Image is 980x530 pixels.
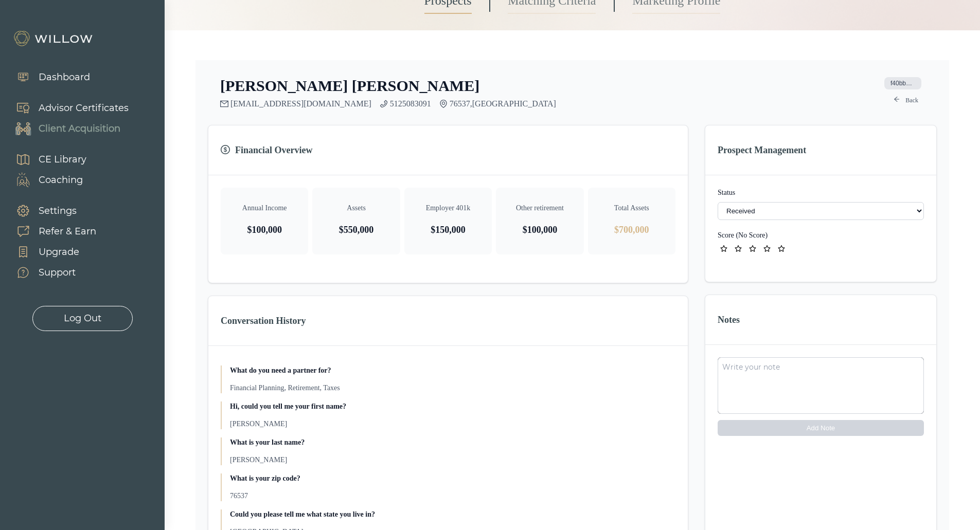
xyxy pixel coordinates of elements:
[596,203,667,213] p: Total Assets
[5,170,86,190] a: Coaching
[413,203,484,213] p: Employer 401k
[413,223,484,237] p: $150,000
[230,491,675,501] p: 76537
[5,242,96,262] a: Upgrade
[718,230,768,241] button: ID
[775,243,788,255] button: star
[39,70,90,84] div: Dashboard
[39,153,86,167] div: CE Library
[39,173,83,187] div: Coaching
[320,223,391,237] p: $550,000
[732,243,744,255] button: star
[13,30,95,47] img: Willow
[439,100,448,108] span: environment
[718,143,924,157] h3: Prospect Management
[887,94,924,106] a: arrow-leftBack
[596,223,667,237] p: $700,000
[230,419,675,429] p: [PERSON_NAME]
[5,200,96,221] a: Settings
[5,118,129,139] a: Client Acquisition
[718,231,768,239] label: Score ( No Score )
[39,266,76,280] div: Support
[39,122,120,136] div: Client Acquisition
[718,420,924,436] button: Add Note
[221,145,231,155] span: dollar
[230,365,675,376] p: What do you need a partner for?
[5,67,90,87] a: Dashboard
[5,149,86,170] a: CE Library
[39,204,77,218] div: Settings
[881,77,924,90] button: ID
[230,99,371,108] a: [EMAIL_ADDRESS][DOMAIN_NAME]
[230,509,675,520] p: Could you please tell me what state you live in?
[39,101,129,115] div: Advisor Certificates
[320,203,391,213] p: Assets
[761,243,773,255] button: star
[229,223,300,237] p: $100,000
[5,221,96,242] a: Refer & Earn
[221,143,675,157] h3: Financial Overview
[230,383,675,393] p: Financial Planning, Retirement, Taxes
[221,314,675,328] h3: Conversation History
[230,455,675,465] p: [PERSON_NAME]
[39,245,79,259] div: Upgrade
[504,223,575,237] p: $100,000
[39,225,96,239] div: Refer & Earn
[718,243,730,255] button: star
[390,99,431,108] a: 5125083091
[718,188,924,198] label: Status
[718,313,924,327] h3: Notes
[230,473,675,484] p: What is your zip code?
[220,77,479,95] h2: [PERSON_NAME] [PERSON_NAME]
[746,243,759,255] button: star
[220,100,228,108] span: mail
[230,401,675,412] p: Hi, could you tell me your first name?
[229,203,300,213] p: Annual Income
[64,312,101,325] div: Log Out
[884,77,921,89] span: f40bb926-9fce-45a3-9f74-0ec1347ba11b
[504,203,575,213] p: Other retirement
[230,437,675,448] p: What is your last name?
[450,99,556,108] span: 76537 , [GEOGRAPHIC_DATA]
[894,96,901,104] span: arrow-left
[5,98,129,118] a: Advisor Certificates
[380,100,388,108] span: phone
